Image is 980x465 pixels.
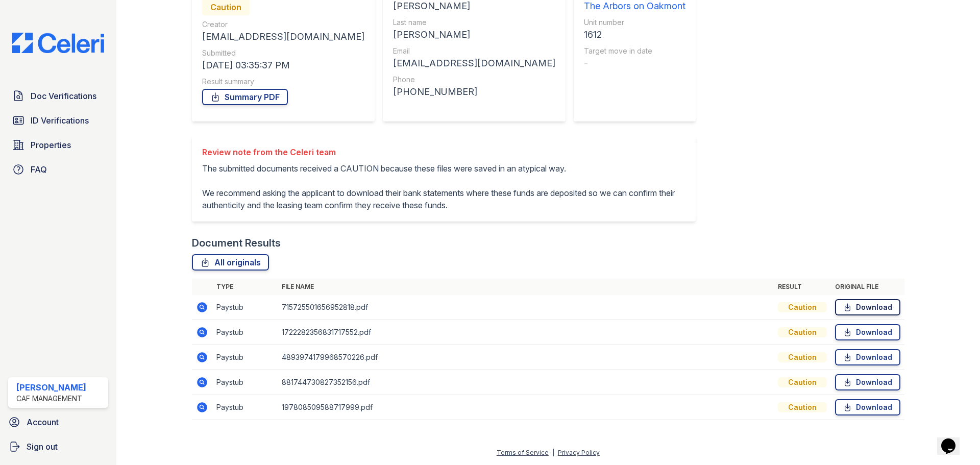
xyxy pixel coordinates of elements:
img: CE_Logo_Blue-a8612792a0a2168367f1c8372b55b34899dd931a85d93a1a3d3e32e68fde9ad4.png [4,33,112,53]
span: FAQ [31,163,47,176]
div: [DATE] 03:35:37 PM [202,58,364,72]
span: Doc Verifications [31,90,96,102]
td: 715725501656952818.pdf [278,295,774,320]
div: Unit number [584,17,685,28]
th: Result [774,279,831,295]
span: Sign out [27,440,58,453]
th: Original file [831,279,904,295]
div: Caution [778,327,827,337]
a: Summary PDF [202,89,288,105]
td: Paystub [212,320,278,345]
a: FAQ [8,159,108,180]
div: Document Results [192,236,281,250]
div: Caution [778,302,827,312]
div: Caution [778,402,827,412]
iframe: chat widget [937,424,970,455]
span: Account [27,416,59,428]
a: Doc Verifications [8,86,108,106]
p: The submitted documents received a CAUTION because these files were saved in an atypical way. We ... [202,162,685,211]
a: Sign out [4,436,112,457]
div: [PERSON_NAME] [393,28,555,42]
td: Paystub [212,370,278,395]
div: 1612 [584,28,685,42]
td: 4893974179968570226.pdf [278,345,774,370]
div: Submitted [202,48,364,58]
div: Target move in date [584,46,685,56]
div: Phone [393,75,555,85]
td: 881744730827352156.pdf [278,370,774,395]
a: All originals [192,254,269,271]
a: Terms of Service [497,449,549,456]
div: [PERSON_NAME] [16,381,86,394]
a: Properties [8,135,108,155]
div: Last name [393,17,555,28]
div: CAF Management [16,394,86,404]
div: [PHONE_NUMBER] [393,85,555,99]
div: Caution [778,352,827,362]
div: Creator [202,19,364,30]
a: Download [835,324,900,340]
a: Download [835,299,900,315]
a: Download [835,374,900,390]
td: Paystub [212,395,278,420]
td: 197808509588717999.pdf [278,395,774,420]
div: Caution [778,377,827,387]
td: Paystub [212,295,278,320]
div: [EMAIL_ADDRESS][DOMAIN_NAME] [393,56,555,70]
th: File name [278,279,774,295]
a: Download [835,349,900,365]
div: [EMAIL_ADDRESS][DOMAIN_NAME] [202,30,364,44]
a: Privacy Policy [558,449,600,456]
div: Review note from the Celeri team [202,146,685,158]
td: Paystub [212,345,278,370]
td: 1722282356831717552.pdf [278,320,774,345]
div: Email [393,46,555,56]
span: ID Verifications [31,114,89,127]
div: | [552,449,554,456]
a: Account [4,412,112,432]
a: ID Verifications [8,110,108,131]
span: Properties [31,139,71,151]
div: Result summary [202,77,364,87]
div: - [584,56,685,70]
a: Download [835,399,900,415]
th: Type [212,279,278,295]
